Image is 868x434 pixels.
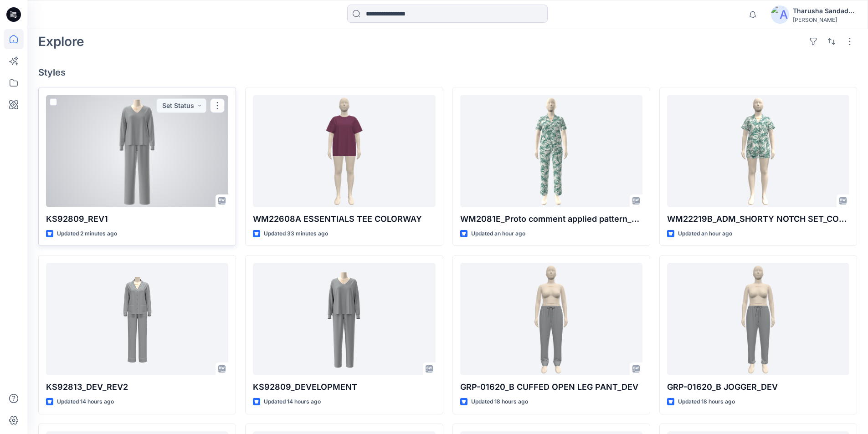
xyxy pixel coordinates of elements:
[667,95,849,207] a: WM22219B_ADM_SHORTY NOTCH SET_COLORWAY_REV3
[253,213,435,225] p: WM22608A ESSENTIALS TEE COLORWAY
[46,381,228,393] p: KS92813_DEV_REV2
[460,213,642,225] p: WM2081E_Proto comment applied pattern_REV3
[46,95,228,207] a: KS92809_REV1
[253,263,435,375] a: KS92809_DEVELOPMENT
[57,397,114,407] p: Updated 14 hours ago
[264,229,328,239] p: Updated 33 minutes ago
[793,5,857,16] div: Tharusha Sandadeepa
[253,95,435,207] a: WM22608A ESSENTIALS TEE COLORWAY
[460,263,642,375] a: GRP-01620_B CUFFED OPEN LEG PANT_DEV
[471,229,525,239] p: Updated an hour ago
[38,67,857,78] h4: Styles
[667,263,849,375] a: GRP-01620_B JOGGER_DEV
[667,381,849,393] p: GRP-01620_B JOGGER_DEV
[793,16,857,23] div: [PERSON_NAME]
[38,34,84,49] h2: Explore
[678,229,732,239] p: Updated an hour ago
[253,381,435,393] p: KS92809_DEVELOPMENT
[57,229,117,239] p: Updated 2 minutes ago
[264,397,321,407] p: Updated 14 hours ago
[771,5,789,24] img: avatar
[46,213,228,225] p: KS92809_REV1
[46,263,228,375] a: KS92813_DEV_REV2
[460,95,642,207] a: WM2081E_Proto comment applied pattern_REV3
[678,397,735,407] p: Updated 18 hours ago
[460,381,642,393] p: GRP-01620_B CUFFED OPEN LEG PANT_DEV
[667,213,849,225] p: WM22219B_ADM_SHORTY NOTCH SET_COLORWAY_REV3
[471,397,528,407] p: Updated 18 hours ago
